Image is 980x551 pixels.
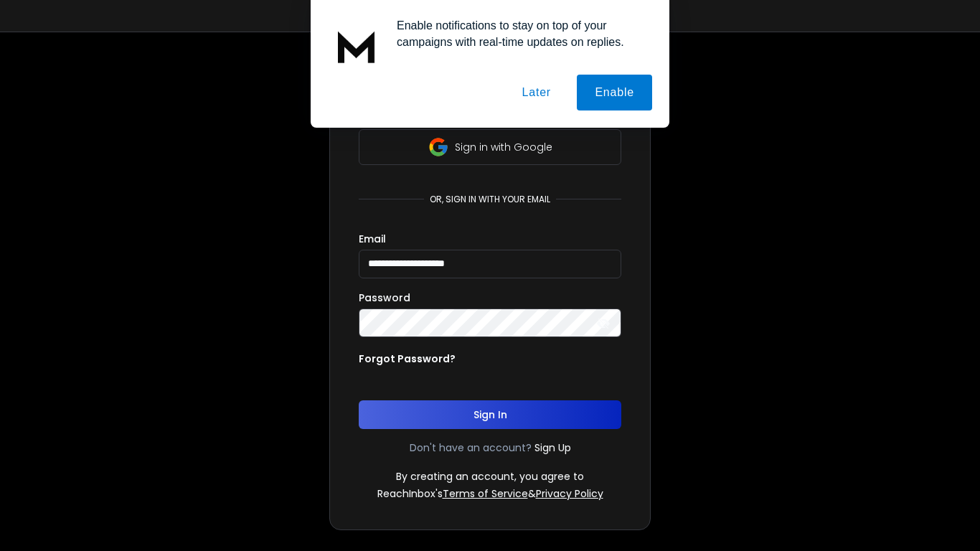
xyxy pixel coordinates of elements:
[385,17,652,50] div: Enable notifications to stay on top of your campaigns with real-time updates on replies.
[534,441,571,455] a: Sign Up
[359,352,456,366] p: Forgot Password?
[455,140,552,154] p: Sign in with Google
[424,194,556,205] p: or, sign in with your email
[359,234,386,244] label: Email
[359,400,621,429] button: Sign In
[359,129,621,165] button: Sign in with Google
[577,75,652,110] button: Enable
[396,469,584,484] p: By creating an account, you agree to
[359,293,410,303] label: Password
[443,486,528,501] a: Terms of Service
[410,441,532,455] p: Don't have an account?
[328,17,385,75] img: notification icon
[377,486,603,501] p: ReachInbox's &
[536,486,603,501] a: Privacy Policy
[504,75,568,110] button: Later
